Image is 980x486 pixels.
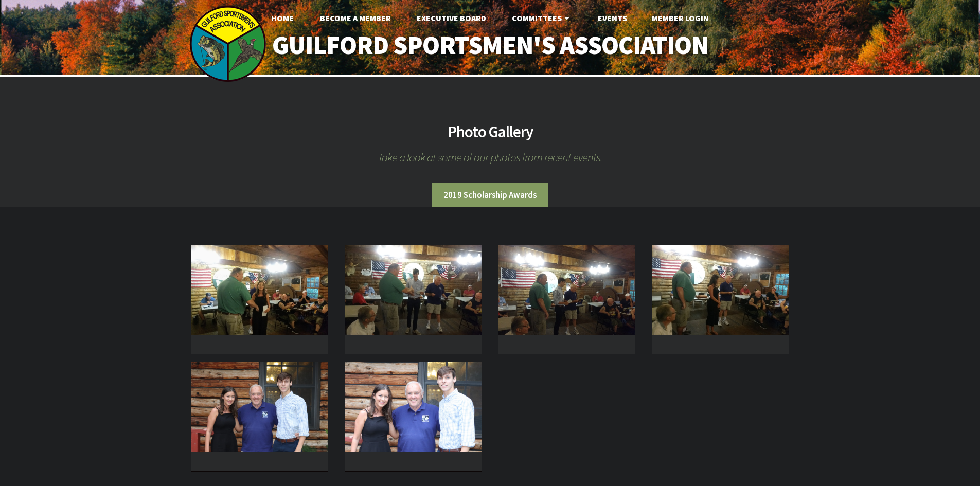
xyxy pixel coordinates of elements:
[408,8,494,28] a: Executive Board
[312,8,399,28] a: Become A Member
[189,5,266,82] img: logo_sm.png
[250,24,730,67] a: Guilford Sportsmen's Association
[432,183,548,207] li: 2019 Scholarship Awards
[504,8,580,28] a: Committees
[590,8,635,28] a: Events
[263,8,302,28] a: Home
[644,8,717,28] a: Member Login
